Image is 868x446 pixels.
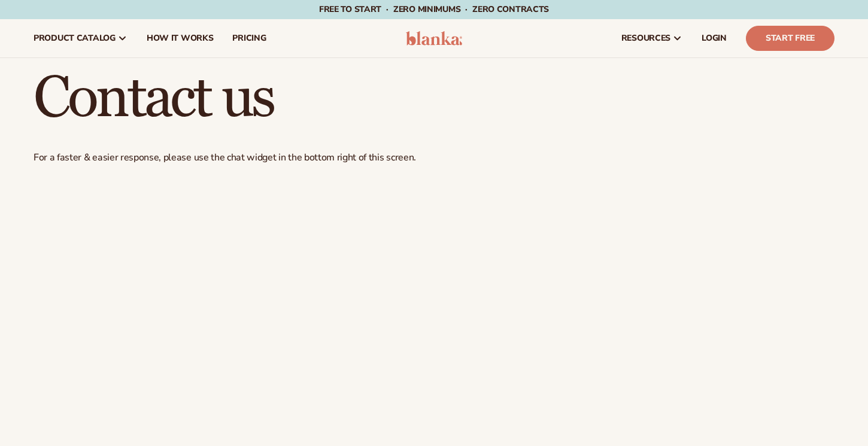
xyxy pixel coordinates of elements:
span: Free to start · ZERO minimums · ZERO contracts [319,4,549,15]
span: product catalog [34,34,116,43]
a: Start Free [746,26,834,51]
img: logo [406,31,463,45]
h1: Contact us [34,70,834,128]
a: product catalog [24,19,137,57]
a: How It Works [137,19,223,57]
p: For a faster & easier response, please use the chat widget in the bottom right of this screen. [34,151,834,164]
a: pricing [223,19,275,57]
span: How It Works [147,34,214,43]
span: pricing [232,34,266,43]
a: LOGIN [692,19,736,57]
a: resources [612,19,692,57]
span: LOGIN [702,34,727,43]
span: resources [621,34,670,43]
